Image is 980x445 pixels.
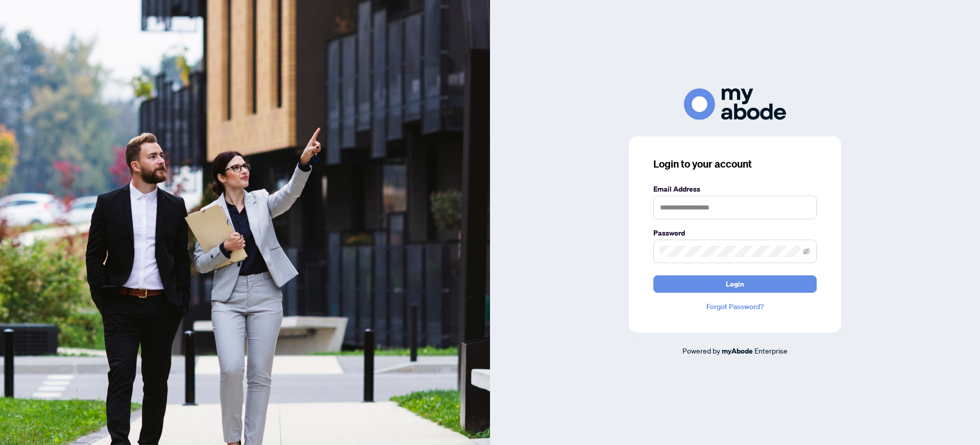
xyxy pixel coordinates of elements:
[754,346,788,355] span: Enterprise
[684,88,786,120] img: ma-logo
[653,227,817,239] label: Password
[682,346,720,355] span: Powered by
[803,248,810,255] span: eye-invisible
[653,275,817,293] button: Login
[722,345,753,357] a: myAbode
[653,183,817,195] label: Email Address
[726,276,744,292] span: Login
[653,157,817,171] h3: Login to your account
[653,301,817,312] a: Forgot Password?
